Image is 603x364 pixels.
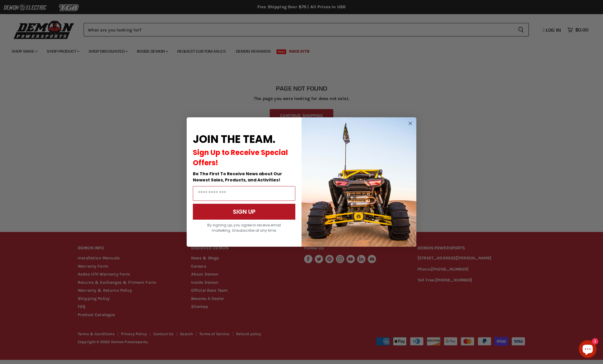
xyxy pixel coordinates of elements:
[407,120,414,127] button: Close dialog
[193,186,295,201] input: Email Address
[577,340,598,359] inbox-online-store-chat: Shopify online store chat
[193,148,288,168] span: Sign Up to Receive Special Offers!
[193,171,282,183] span: Be The First To Receive News about Our Newest Sales, Products, and Activities!
[301,117,416,247] img: a9095488-b6e7-41ba-879d-588abfab540b.jpeg
[207,223,281,233] span: By signing up, you agree to receive email marketing. Unsubscribe at any time.
[193,132,275,147] span: JOIN THE TEAM.
[193,204,295,220] button: SIGN UP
